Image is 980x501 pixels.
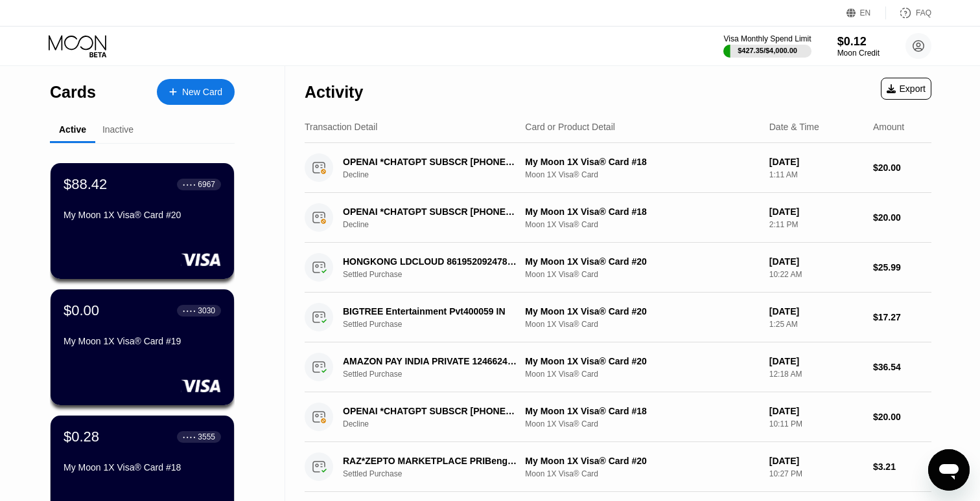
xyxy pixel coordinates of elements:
[51,289,234,405] div: $0.00● ● ● ●3030My Moon 1X Visa® Card #19
[183,183,196,186] div: ● ● ● ●
[305,143,931,193] div: OPENAI *CHATGPT SUBSCR [PHONE_NUMBER] USDeclineMy Moon 1X Visa® Card #18Moon 1X Visa® Card[DATE]1...
[837,35,880,49] div: $0.12
[769,170,863,179] div: 1:11 AM
[102,124,134,135] div: Inactive
[343,270,532,279] div: Settled Purchase
[769,122,819,132] div: Date & Time
[343,306,519,317] div: BIGTREE Entertainment Pvt400059 IN
[305,392,931,442] div: OPENAI *CHATGPT SUBSCR [PHONE_NUMBER] USDeclineMy Moon 1X Visa® Card #18Moon 1X Visa® Card[DATE]1...
[769,206,863,217] div: [DATE]
[860,8,871,17] div: EN
[305,122,377,132] div: Transaction Detail
[343,157,519,167] div: OPENAI *CHATGPT SUBSCR [PHONE_NUMBER] US
[525,206,758,217] div: My Moon 1X Visa® Card #18
[59,124,86,135] div: Active
[305,83,363,102] div: Activity
[343,256,519,267] div: HONGKONG LDCLOUD 8619520924781HK
[182,87,222,98] div: New Card
[50,83,96,102] div: Cards
[343,469,532,478] div: Settled Purchase
[873,262,931,273] div: $25.99
[881,78,931,100] div: Export
[64,429,99,445] div: $0.28
[64,210,221,220] div: My Moon 1X Visa® Card #20
[183,309,196,313] div: ● ● ● ●
[769,256,863,267] div: [DATE]
[837,35,880,58] div: $0.12Moon Credit
[525,370,758,379] div: Moon 1X Visa® Card
[769,320,863,329] div: 1:25 AM
[525,306,758,317] div: My Moon 1X Visa® Card #20
[525,270,758,279] div: Moon 1X Visa® Card
[343,356,519,366] div: AMAZON PAY INDIA PRIVATE 1246624801 IN
[873,362,931,372] div: $36.54
[525,320,758,329] div: Moon 1X Visa® Card
[198,432,215,441] div: 3555
[525,406,758,416] div: My Moon 1X Visa® Card #18
[343,406,519,416] div: OPENAI *CHATGPT SUBSCR [PHONE_NUMBER] US
[525,469,758,478] div: Moon 1X Visa® Card
[183,435,196,439] div: ● ● ● ●
[769,419,863,429] div: 10:11 PM
[51,163,234,279] div: $88.42● ● ● ●6967My Moon 1X Visa® Card #20
[305,442,931,492] div: RAZ*ZEPTO MARKETPLACE PRIBengaluru KAINSettled PurchaseMy Moon 1X Visa® Card #20Moon 1X Visa® Car...
[305,193,931,243] div: OPENAI *CHATGPT SUBSCR [PHONE_NUMBER] USDeclineMy Moon 1X Visa® Card #18Moon 1X Visa® Card[DATE]2...
[873,162,931,173] div: $20.00
[873,212,931,223] div: $20.00
[525,256,758,267] div: My Moon 1X Visa® Card #20
[769,220,863,229] div: 2:11 PM
[525,220,758,229] div: Moon 1X Visa® Card
[525,170,758,179] div: Moon 1X Visa® Card
[64,302,99,319] div: $0.00
[64,462,221,473] div: My Moon 1X Visa® Card #18
[305,243,931,293] div: HONGKONG LDCLOUD 8619520924781HKSettled PurchaseMy Moon 1X Visa® Card #20Moon 1X Visa® Card[DATE]...
[723,34,811,58] div: Visa Monthly Spend Limit$427.35/$4,000.00
[198,180,215,189] div: 6967
[64,336,221,346] div: My Moon 1X Visa® Card #19
[343,206,519,217] div: OPENAI *CHATGPT SUBSCR [PHONE_NUMBER] US
[769,157,863,167] div: [DATE]
[723,34,811,43] div: Visa Monthly Spend Limit
[525,456,758,466] div: My Moon 1X Visa® Card #20
[837,49,880,58] div: Moon Credit
[916,8,931,17] div: FAQ
[343,456,519,466] div: RAZ*ZEPTO MARKETPLACE PRIBengaluru KAIN
[873,412,931,422] div: $20.00
[738,47,797,54] div: $427.35 / $4,000.00
[525,356,758,366] div: My Moon 1X Visa® Card #20
[525,122,615,132] div: Card or Product Detail
[343,370,532,379] div: Settled Purchase
[305,342,931,392] div: AMAZON PAY INDIA PRIVATE 1246624801 INSettled PurchaseMy Moon 1X Visa® Card #20Moon 1X Visa® Card...
[343,419,532,429] div: Decline
[305,293,931,342] div: BIGTREE Entertainment Pvt400059 INSettled PurchaseMy Moon 1X Visa® Card #20Moon 1X Visa® Card[DAT...
[157,79,235,105] div: New Card
[343,170,532,179] div: Decline
[769,406,863,416] div: [DATE]
[873,122,904,132] div: Amount
[769,370,863,379] div: 12:18 AM
[769,270,863,279] div: 10:22 AM
[928,449,970,491] iframe: Button to launch messaging window
[769,356,863,366] div: [DATE]
[343,320,532,329] div: Settled Purchase
[873,312,931,322] div: $17.27
[64,176,107,193] div: $88.42
[769,306,863,317] div: [DATE]
[886,6,931,19] div: FAQ
[846,6,886,19] div: EN
[769,469,863,478] div: 10:27 PM
[873,462,931,472] div: $3.21
[525,157,758,167] div: My Moon 1X Visa® Card #18
[198,306,215,315] div: 3030
[769,456,863,466] div: [DATE]
[343,220,532,229] div: Decline
[525,419,758,429] div: Moon 1X Visa® Card
[887,83,926,94] div: Export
